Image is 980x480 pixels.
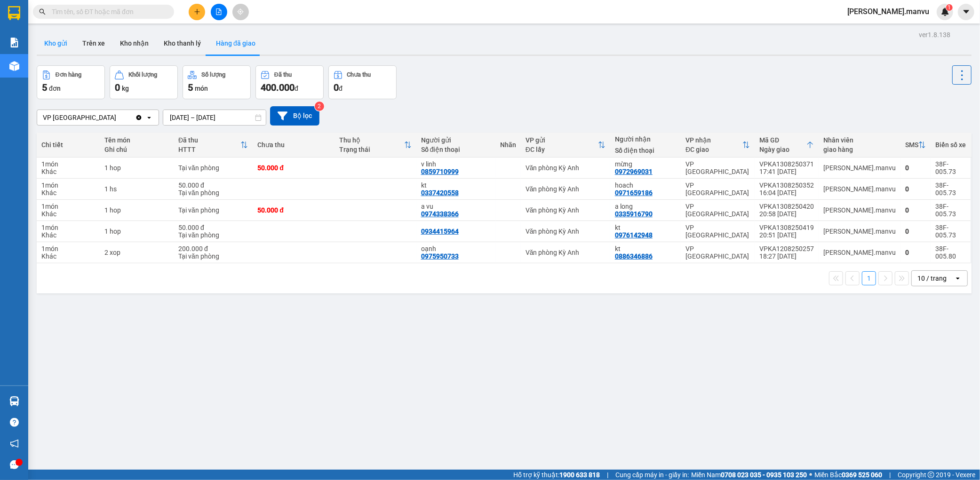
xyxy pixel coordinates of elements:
[615,252,653,260] div: 0886346886
[842,471,882,479] strong: 0369 525 060
[178,206,248,214] div: Tại văn phòng
[178,245,248,252] div: 200.000 đ
[8,6,20,20] img: logo-vxr
[122,85,129,92] span: kg
[962,8,971,16] span: caret-down
[56,71,81,78] div: Đơn hàng
[41,189,95,197] div: Khác
[41,160,95,168] div: 1 món
[685,245,750,260] div: VP [GEOGRAPHIC_DATA]
[759,252,814,260] div: 18:27 [DATE]
[900,133,931,157] th: Toggle SortBy
[526,164,606,172] div: Văn phòng Kỳ Anh
[41,210,95,218] div: Khác
[691,470,807,480] span: Miền Nam
[178,189,248,197] div: Tại văn phòng
[178,164,248,172] div: Tại văn phòng
[823,146,896,153] div: giao hàng
[905,141,918,149] div: SMS
[615,181,676,189] div: hoach
[215,8,222,15] span: file-add
[526,206,606,214] div: Văn phòng Kỳ Anh
[919,30,950,40] div: ver 1.8.138
[526,146,598,153] div: ĐC lấy
[615,135,676,143] div: Người nhận
[526,185,606,193] div: Văn phòng Kỳ Anh
[104,146,169,153] div: Ghi chú
[135,114,143,121] svg: Clear value
[178,181,248,189] div: 50.000 đ
[615,470,689,480] span: Cung cấp máy in - giấy in:
[112,32,156,55] button: Kho nhận
[823,164,896,172] div: nguyen.manvu
[685,224,750,239] div: VP [GEOGRAPHIC_DATA]
[255,65,324,99] button: Đã thu400.000đ
[295,85,298,92] span: đ
[9,61,19,71] img: warehouse-icon
[257,164,330,172] div: 50.000 đ
[421,210,459,218] div: 0974338366
[195,85,208,92] span: món
[681,133,755,157] th: Toggle SortBy
[421,189,459,197] div: 0337420558
[615,224,676,231] div: kt
[946,4,953,11] sup: 1
[759,160,814,168] div: VPKA1308250371
[948,4,951,11] span: 1
[10,418,19,427] span: question-circle
[823,249,896,256] div: nguyen.manvu
[917,274,947,283] div: 10 / trang
[759,203,814,210] div: VPKA1308250420
[42,82,47,93] span: 5
[104,206,169,214] div: 1 hop
[615,147,676,154] div: Số điện thoại
[183,65,251,99] button: Số lượng5món
[823,228,896,235] div: nguyen.manvu
[211,4,227,20] button: file-add
[178,231,248,239] div: Tại văn phòng
[41,181,95,189] div: 1 món
[685,181,750,197] div: VP [GEOGRAPHIC_DATA]
[41,203,95,210] div: 1 món
[188,82,193,93] span: 5
[521,133,610,157] th: Toggle SortBy
[809,473,812,477] span: ⚪️
[156,32,208,55] button: Kho thanh lý
[335,133,416,157] th: Toggle SortBy
[889,470,891,480] span: |
[37,65,105,99] button: Đơn hàng5đơn
[41,231,95,239] div: Khác
[43,113,116,122] div: VP [GEOGRAPHIC_DATA]
[315,102,324,111] sup: 2
[759,146,806,153] div: Ngày giao
[559,471,600,479] strong: 1900 633 818
[759,245,814,252] div: VPKA1208250257
[117,113,118,122] input: Selected VP Mỹ Đình.
[759,181,814,189] div: VPKA1308250352
[615,189,653,197] div: 0971659186
[421,252,459,260] div: 0975950733
[39,8,46,15] span: search
[615,245,676,252] div: kt
[840,6,937,17] span: [PERSON_NAME].manvu
[421,168,459,175] div: 0859710999
[128,71,157,78] div: Khối lượng
[526,136,598,144] div: VP gửi
[935,224,966,239] div: 38F-005.73
[178,146,240,153] div: HTTT
[194,8,200,15] span: plus
[421,136,491,144] div: Người gửi
[935,181,966,197] div: 38F-005.73
[823,206,896,214] div: nguyen.manvu
[759,189,814,197] div: 16:04 [DATE]
[421,146,491,153] div: Số điện thoại
[257,206,330,214] div: 50.000 đ
[759,231,814,239] div: 20:51 [DATE]
[41,224,95,231] div: 1 món
[421,245,491,252] div: oạnh
[759,168,814,175] div: 17:41 [DATE]
[41,245,95,252] div: 1 món
[759,224,814,231] div: VPKA1308250419
[339,146,404,153] div: Trạng thái
[615,231,653,239] div: 0976142948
